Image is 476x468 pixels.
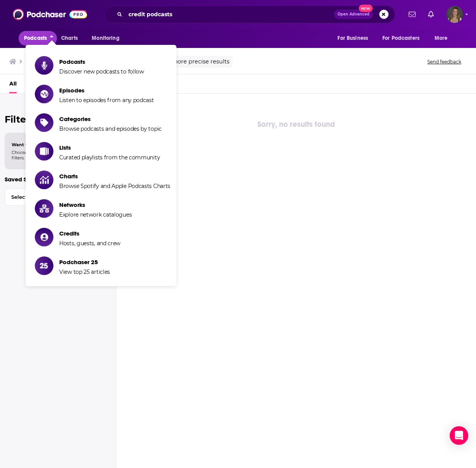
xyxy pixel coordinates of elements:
a: Charts [56,31,82,46]
span: Browse podcasts and episodes by topic [59,125,162,132]
span: Open Advanced [337,12,370,16]
button: open menu [86,31,129,46]
div: Open Intercom Messenger [450,426,468,445]
input: Search podcasts, credits, & more... [125,8,334,20]
h2: Filter By [5,114,111,125]
span: Podchaser 25 [59,258,110,266]
span: Podcasts [24,33,47,44]
span: Episodes [59,87,154,94]
img: User Profile [446,6,463,23]
img: Podchaser - Follow, Share and Rate Podcasts [13,7,87,22]
span: View top 25 articles [59,268,110,275]
button: open menu [377,31,431,46]
span: Curated playlists from the community [59,154,160,161]
span: Select [5,195,94,200]
span: Podcasts [59,58,144,65]
div: Search podcasts, credits, & more... [104,5,395,23]
span: Choose a tab above to access filters. [12,150,73,161]
span: More [435,33,448,44]
button: Show profile menu [446,6,463,23]
span: Want to filter your results? [12,142,73,147]
span: Credits [59,230,120,237]
span: Browse Spotify and Apple Podcasts Charts [59,183,170,190]
span: For Podcasters [382,33,419,44]
a: Show notifications dropdown [406,8,419,21]
span: Listen to episodes from any podcast [59,97,154,104]
span: Monitoring [92,33,119,44]
a: Show notifications dropdown [425,8,437,21]
button: open menu [332,31,378,46]
button: Send feedback [425,58,464,65]
button: close menu [19,31,57,46]
a: All [9,77,17,93]
button: Open AdvancedNew [334,10,373,19]
span: Lists [59,144,160,151]
span: Discover new podcasts to follow [59,68,144,75]
span: New [359,5,373,12]
div: Sorry, no results found [116,118,476,131]
span: Networks [59,201,132,208]
span: Logged in as hhughes [446,6,463,23]
span: For Business [337,33,368,44]
span: Explore network catalogues [59,211,132,218]
span: Categories [59,115,162,123]
button: open menu [429,31,457,46]
p: Saved Searches [5,176,111,183]
button: Select [5,188,111,206]
span: Hosts, guests, and crew [59,240,120,247]
span: Charts [59,173,170,180]
span: Charts [61,33,78,44]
